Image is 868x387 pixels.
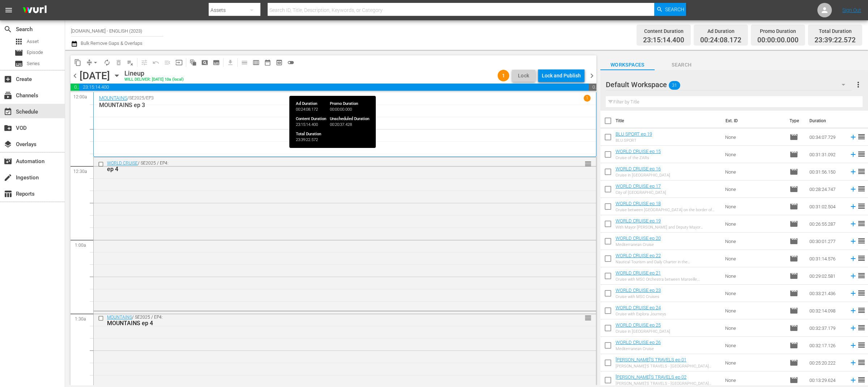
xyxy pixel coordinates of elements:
span: Automation [4,157,12,166]
span: Create Search Block [199,57,210,68]
button: reorder [584,160,592,167]
a: WORLD CRUISE ep 23 [616,288,661,293]
span: View Backup [273,57,285,68]
span: Select an event to delete [113,57,124,68]
td: 00:31:14.576 [807,250,846,267]
span: 31 [669,78,680,93]
svg: Add to Schedule [849,168,857,176]
th: Ext. ID [721,111,785,131]
td: None [722,180,787,198]
button: Lock [512,70,535,82]
th: Duration [805,111,848,131]
span: Asset [27,38,39,45]
a: WORLD CRUISE ep 15 [616,149,661,154]
span: reorder [857,341,866,349]
span: Episode [790,220,798,228]
span: Episode [790,150,798,159]
div: Nautical Tourism and Daily Charter in the [GEOGRAPHIC_DATA] [616,260,719,264]
span: reorder [857,167,866,176]
span: Reports [4,190,12,198]
svg: Add to Schedule [849,359,857,367]
div: Cruise between [GEOGRAPHIC_DATA] on the border of [GEOGRAPHIC_DATA] and [GEOGRAPHIC_DATA] [616,208,719,212]
div: Promo Duration [757,26,799,36]
span: more_vert [854,80,863,89]
span: compress [86,59,93,66]
a: [PERSON_NAME]'S TRAVELS ep 01 [616,357,686,362]
td: None [722,146,787,163]
button: more_vert [854,76,863,93]
span: Episode [790,254,798,263]
svg: Add to Schedule [849,341,857,349]
svg: Add to Schedule [849,185,857,193]
span: Month Calendar View [262,57,273,68]
svg: Add to Schedule [849,150,857,158]
span: Revert to Primary Episode [150,57,162,68]
a: [PERSON_NAME]'S TRAVELS ep 02 [616,374,686,380]
button: Search [654,3,686,16]
div: With Mayor [PERSON_NAME] and Deputy Mayor [PERSON_NAME] [PERSON_NAME] [616,225,719,230]
span: auto_awesome_motion_outlined [190,59,197,66]
div: Ad Duration [700,26,741,36]
td: 00:30:01.277 [807,233,846,250]
p: / [127,95,129,101]
p: MOUNTAINS ep 3 [99,102,591,109]
td: None [722,267,787,285]
span: reorder [857,150,866,158]
span: pageview_outlined [201,59,208,66]
span: Overlays [4,140,12,149]
span: 00:00:00.000 [757,36,799,44]
svg: Add to Schedule [849,324,857,332]
span: content_copy [74,59,81,66]
span: Ingestion [4,173,12,182]
span: Remove Gaps & Overlaps [84,57,101,68]
svg: Add to Schedule [849,203,857,210]
span: Episode [790,272,798,280]
div: [PERSON_NAME]'S TRAVELS - [GEOGRAPHIC_DATA] [GEOGRAPHIC_DATA] [616,364,719,369]
span: Episode [790,289,798,298]
span: 00:24:08.172 [700,36,741,44]
span: Loop Content [101,57,113,68]
span: input [175,59,183,66]
span: Create Series Block [210,57,222,68]
div: BLU SPORT [616,138,652,143]
div: Cruise with Explora Journeys [616,312,666,316]
span: Day Calendar View [236,55,250,69]
svg: Add to Schedule [849,376,857,384]
span: 00:24:08.172 [71,84,79,91]
div: / SE2025 / EP4: [107,315,555,327]
span: reorder [857,306,866,315]
span: Episode [790,306,798,315]
span: Customize Events [136,55,150,69]
span: Schedule [4,107,12,116]
a: WORLD CRUISE ep 16 [616,166,661,171]
span: Search [655,60,709,69]
p: 1 [586,95,588,101]
span: reorder [584,314,592,322]
span: Lock [515,72,532,80]
div: Total Duration [814,26,856,36]
span: Clear Lineup [124,57,136,68]
span: reorder [857,184,866,193]
span: Fill episodes with ad slates [162,57,173,68]
td: None [722,285,787,302]
a: WORLD CRUISE ep 25 [616,322,661,328]
div: Content Duration [643,26,684,36]
span: reorder [857,254,866,263]
td: None [722,302,787,319]
th: Title [616,111,722,131]
span: chevron_left [71,71,80,80]
td: 00:28:24.747 [807,180,846,198]
span: toggle_off [287,59,294,66]
span: 24 hours Lineup View is OFF [285,57,297,68]
a: WORLD CRUISE ep 22 [616,253,661,258]
span: Episode [790,376,798,384]
span: Series [27,60,40,67]
button: Lock and Publish [538,69,584,82]
span: Episode [790,341,798,350]
svg: Add to Schedule [849,220,857,228]
span: Update Metadata from Key Asset [173,57,185,68]
div: Cruise in [GEOGRAPHIC_DATA] [616,329,670,334]
td: 00:29:02.581 [807,267,846,285]
td: 00:31:31.092 [807,146,846,163]
svg: Add to Schedule [849,255,857,263]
